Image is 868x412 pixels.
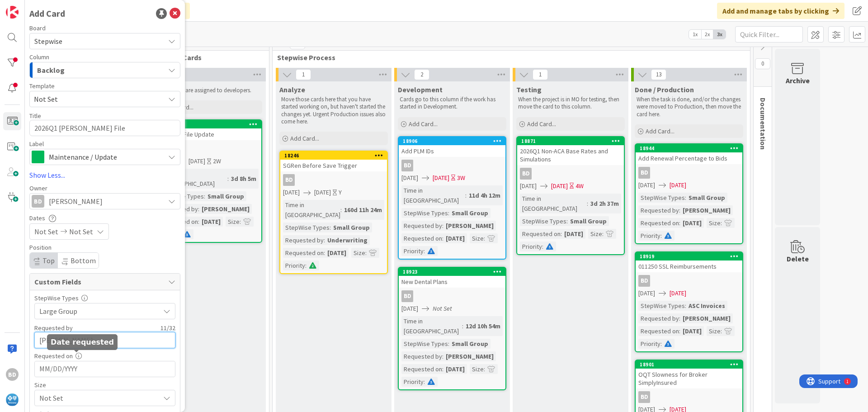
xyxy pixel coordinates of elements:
div: Y [339,188,342,197]
label: Title [29,112,41,120]
span: Bottom [71,256,96,265]
span: : [448,339,449,349]
span: : [324,235,325,245]
span: : [340,205,342,215]
div: Small Group [568,216,609,226]
span: Add Card... [290,134,319,142]
div: 18901 [636,360,742,369]
span: : [484,233,485,243]
div: Size [351,248,365,258]
span: 1 [296,69,311,80]
div: Requested by [283,235,324,245]
div: 18906 [403,138,505,144]
span: Top [42,256,55,265]
span: : [679,326,680,336]
span: Column [29,54,49,60]
div: New Dental Plans [399,276,505,288]
div: 18906Add PLM IDs [399,137,505,157]
div: Requested on [401,233,442,243]
div: Small Group [205,191,246,201]
span: : [660,231,662,241]
div: 11 / 32 [75,324,175,332]
div: 18919011250 SSL Reimbursements [636,252,742,272]
span: Board [29,25,46,31]
input: Quick Filter... [735,26,803,43]
span: : [685,193,686,203]
span: : [602,229,604,239]
div: BD [283,174,295,186]
div: 011250 SSL Reimbursements [636,260,742,272]
span: Not Set [34,93,158,105]
div: Time in [GEOGRAPHIC_DATA] [283,200,340,220]
p: When the project is in MO for testing, then move the card to this column. [518,96,623,111]
span: 0 [755,58,770,69]
span: : [587,199,588,208]
a: 18919011250 SSL ReimbursementsBD[DATE][DATE]StepWise Types:ASC InvoicesRequested by:[PERSON_NAME]... [635,251,743,352]
div: [DATE] [680,326,704,336]
div: Size [707,218,721,228]
div: StepWise Types [638,301,685,311]
div: Time in [GEOGRAPHIC_DATA] [401,316,462,336]
div: [DATE] [680,218,704,228]
span: Analyze [279,85,305,94]
div: Time in [GEOGRAPHIC_DATA] [401,185,465,205]
p: Cards go to this column if the work has started in Development. [400,96,505,111]
div: [DATE] [443,364,467,374]
span: [DATE] [283,188,300,197]
a: 18923New Dental PlansBD[DATE]Not SetTime in [GEOGRAPHIC_DATA]:12d 10h 54mStepWise Types:Small Gro... [398,267,506,390]
div: Underwriting [325,235,370,245]
span: Owner [29,185,47,191]
div: Small Group [449,339,491,349]
span: : [721,218,722,228]
span: : [484,364,485,374]
a: 18944Add Renewal Percentage to BidsBD[DATE][DATE]StepWise Types:Small GroupRequested by:[PERSON_N... [635,143,743,244]
div: Time in [GEOGRAPHIC_DATA] [157,169,227,189]
span: 3x [713,30,726,39]
div: SGRen Before Save Trigger [280,160,387,171]
div: 18246 [280,152,387,160]
div: [DATE] [443,233,467,243]
div: Add Card [29,7,65,20]
a: Show Less... [29,170,180,180]
div: ASC Invoices [686,301,727,311]
div: 18906 [399,137,505,145]
div: 2W [213,156,221,166]
span: Add Card... [409,120,438,128]
div: Priority [638,339,660,349]
span: Documentation [759,98,768,150]
div: 18944 [640,145,742,152]
span: : [424,377,425,387]
div: StepWise Types [520,216,566,226]
div: OQT Slowness for Broker SimplyInsured [636,369,742,388]
div: Add Renewal Percentage to Bids [636,152,742,164]
span: Add Card... [527,120,556,128]
span: [DATE] [638,180,655,190]
div: 3d 8h 5m [229,174,259,184]
div: BD [636,391,742,403]
span: [DATE] [551,181,568,191]
div: Small Group [449,208,491,218]
span: : [660,339,662,349]
div: 18871 [521,138,624,144]
span: : [365,248,367,258]
div: StepWise Types [638,193,685,203]
span: : [561,229,562,239]
div: BD [32,195,44,208]
div: Priority [283,260,305,270]
div: Small Group [686,193,727,203]
div: 189562026 SBC File Update [155,120,261,140]
span: : [442,351,443,361]
div: Delete [787,253,809,264]
span: [DATE] [670,289,686,298]
a: 189562026 SBC File UpdateBD[DATE][DATE]2WTime in [GEOGRAPHIC_DATA]:3d 8h 5mStepWise Types:Small G... [154,119,262,243]
span: : [679,313,680,323]
span: : [442,233,443,243]
div: Requested by [638,313,679,323]
div: 160d 11h 24m [342,205,384,215]
h5: Date requested [51,338,114,346]
div: StepWise Types [401,339,448,349]
span: Support [19,1,41,12]
p: Move those cards here that you have started working on, but haven't started the changes yet. Urge... [281,96,386,125]
div: Add PLM IDs [399,145,505,157]
span: : [324,248,325,258]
